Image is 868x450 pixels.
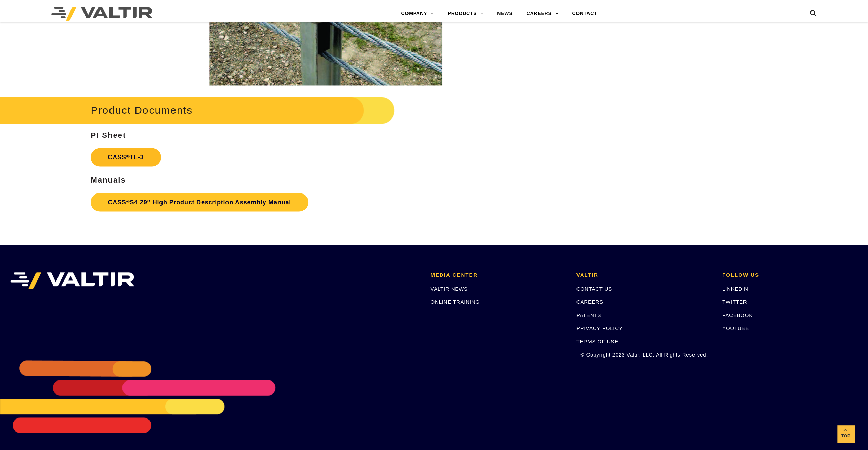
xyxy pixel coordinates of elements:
[91,193,308,211] a: CASS®S4 29″ High Product Description Assembly Manual
[576,312,601,318] a: PATENTS
[576,325,623,331] a: PRIVACY POLICY
[126,199,130,204] sup: ®
[565,7,604,21] a: CONTACT
[10,272,134,289] img: VALTIR
[441,7,490,21] a: PRODUCTS
[576,299,603,304] a: CAREERS
[51,7,152,21] img: Valtir
[430,272,566,278] h2: MEDIA CENTER
[576,350,712,358] p: © Copyright 2023 Valtir, LLC. All Rights Reserved.
[722,312,753,318] a: FACEBOOK
[576,272,712,278] h2: VALTIR
[91,148,161,166] a: CASS®TL-3
[837,425,854,442] a: Top
[837,432,854,440] span: Top
[430,286,467,291] a: VALTIR NEWS
[91,176,126,184] strong: Manuals
[576,338,618,344] a: TERMS OF USE
[126,154,130,159] sup: ®
[394,7,441,21] a: COMPANY
[722,299,747,304] a: TWITTER
[430,299,479,304] a: ONLINE TRAINING
[722,325,749,331] a: YOUTUBE
[490,7,519,21] a: NEWS
[722,286,748,291] a: LINKEDIN
[519,7,565,21] a: CAREERS
[722,272,858,278] h2: FOLLOW US
[91,131,126,139] strong: PI Sheet
[576,286,612,291] a: CONTACT US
